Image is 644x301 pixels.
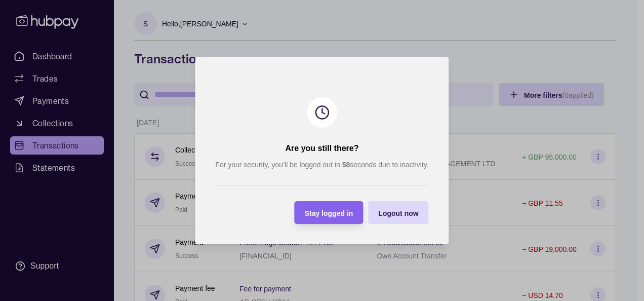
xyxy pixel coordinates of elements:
button: Stay logged in [295,201,364,224]
p: For your security, you’ll be logged out in seconds due to inactivity. [215,159,428,170]
button: Logout now [368,201,428,224]
span: Logout now [378,209,418,217]
span: Stay logged in [305,209,353,217]
h2: Are you still there? [286,143,359,154]
strong: 58 [342,161,350,169]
